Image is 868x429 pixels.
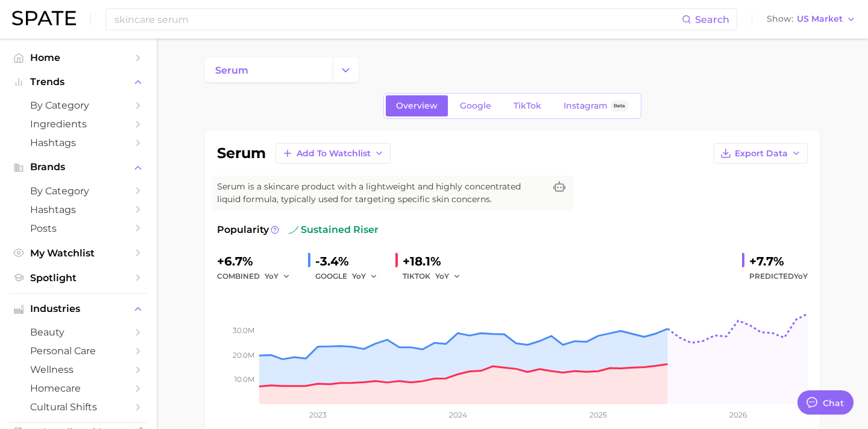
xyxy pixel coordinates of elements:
a: Spotlight [10,269,147,287]
div: -3.4% [315,252,386,271]
div: combined [217,269,298,284]
tspan: 2025 [590,410,607,419]
span: YoY [265,271,278,281]
tspan: 2026 [729,410,747,419]
div: +18.1% [403,252,469,271]
a: beauty [10,323,147,342]
div: +7.7% [749,252,808,271]
a: InstagramBeta [553,95,639,116]
span: TikTok [514,101,541,111]
span: wellness [30,364,127,375]
button: Industries [10,300,147,318]
span: cultural shifts [30,401,127,413]
div: GOOGLE [315,269,386,284]
a: Google [450,95,502,116]
button: Trends [10,73,147,91]
a: homecare [10,379,147,398]
button: Brands [10,158,147,176]
span: Spotlight [30,272,127,284]
a: Home [10,48,147,67]
tspan: 2024 [449,410,467,419]
h1: serum [217,146,266,160]
span: Export Data [735,148,788,159]
tspan: 2023 [309,410,327,419]
span: Show [767,16,793,22]
span: Serum is a skincare product with a lightweight and highly concentrated liquid formula, typically ... [217,180,545,206]
a: TikTok [503,95,552,116]
span: by Category [30,185,127,197]
span: beauty [30,326,127,338]
span: My Watchlist [30,247,127,259]
button: YoY [352,269,378,284]
span: Beta [614,101,625,111]
a: serum [205,58,333,82]
span: Industries [30,303,127,314]
div: TIKTOK [403,269,469,284]
span: sustained riser [289,223,379,237]
a: Ingredients [10,115,147,133]
span: Predicted [749,269,808,284]
span: Home [30,52,127,63]
a: cultural shifts [10,398,147,416]
span: YoY [352,271,366,281]
a: by Category [10,182,147,200]
span: YoY [435,271,449,281]
div: +6.7% [217,252,298,271]
span: Ingredients [30,118,127,130]
span: Add to Watchlist [297,148,371,159]
span: homecare [30,383,127,394]
input: Search here for a brand, industry, or ingredient [113,9,682,30]
span: Instagram [564,101,608,111]
button: Change Category [333,58,359,82]
span: Hashtags [30,137,127,148]
span: YoY [794,272,808,281]
span: Popularity [217,223,269,237]
span: Overview [396,101,438,111]
a: Hashtags [10,200,147,219]
a: by Category [10,96,147,115]
button: Add to Watchlist [275,143,391,164]
img: SPATE [12,11,76,25]
a: Hashtags [10,133,147,152]
span: serum [215,65,248,76]
button: ShowUS Market [764,11,859,27]
span: Google [460,101,491,111]
button: YoY [435,269,461,284]
span: Posts [30,223,127,234]
a: Overview [386,95,448,116]
span: Trends [30,77,127,87]
span: Hashtags [30,204,127,215]
span: US Market [797,16,843,22]
button: Export Data [714,143,808,164]
span: personal care [30,345,127,357]
a: My Watchlist [10,244,147,262]
a: wellness [10,360,147,379]
span: Brands [30,162,127,173]
button: YoY [265,269,291,284]
a: personal care [10,342,147,360]
a: Posts [10,219,147,238]
span: Search [695,14,729,25]
img: sustained riser [289,225,298,235]
span: by Category [30,100,127,111]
